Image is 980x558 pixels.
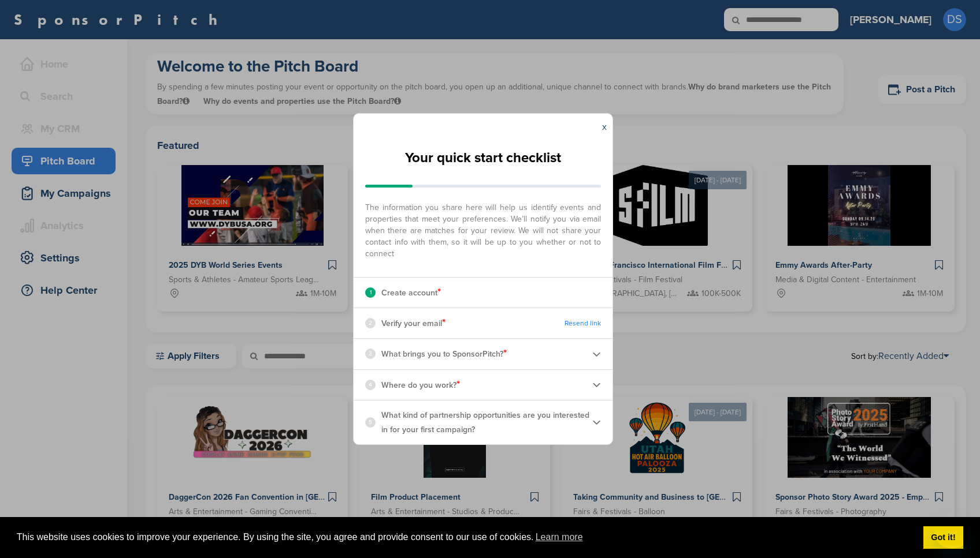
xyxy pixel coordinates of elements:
p: Create account [381,285,441,300]
div: 5 [365,417,376,428]
iframe: Button to launch messaging window [934,512,971,549]
div: 1 [365,287,376,298]
a: x [602,121,607,133]
a: learn more about cookies [534,529,585,546]
p: What kind of partnership opportunities are you interested in for your first campaign? [381,408,592,437]
div: 4 [365,380,376,390]
a: dismiss cookie message [923,526,963,549]
img: Checklist arrow 2 [592,350,601,358]
p: What brings you to SponsorPitch? [381,346,507,361]
img: Checklist arrow 2 [592,380,601,389]
span: The information you share here will help us identify events and properties that meet your prefere... [365,196,601,260]
div: 2 [365,318,376,328]
p: Where do you work? [381,377,460,392]
h2: Your quick start checklist [405,145,561,171]
p: Verify your email [381,316,446,331]
span: This website uses cookies to improve your experience. By using the site, you agree and provide co... [17,529,914,546]
div: 3 [365,349,376,359]
img: Checklist arrow 2 [592,418,601,426]
a: Resend link [565,319,601,328]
